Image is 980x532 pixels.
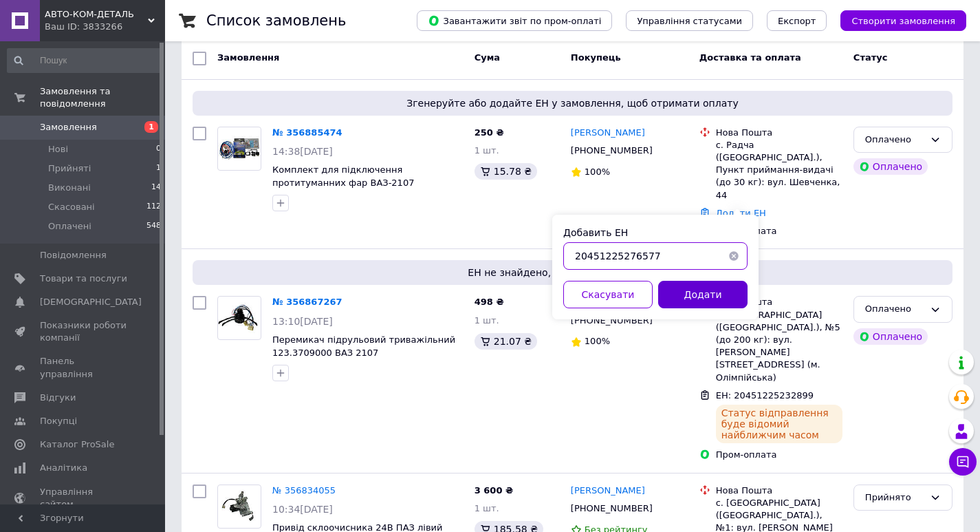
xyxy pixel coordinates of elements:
span: 548 [146,220,161,233]
div: 21.07 ₴ [475,333,537,350]
div: Оплачено [865,302,924,317]
span: Замовлення та повідомлення [40,85,165,110]
span: АВТО-КОМ-ДЕТАЛЬ [45,8,148,21]
span: Панель управління [40,355,127,380]
span: ЕН: 20451225232899 [716,390,814,401]
a: № 356867267 [272,297,342,307]
button: Експорт [767,10,827,31]
label: Добавить ЕН [563,227,628,238]
div: [PHONE_NUMBER] [568,312,655,330]
a: [PERSON_NAME] [571,127,645,140]
div: 15.78 ₴ [475,163,537,180]
span: Створити замовлення [851,16,955,26]
span: ЕН не знайдено, або вона була видалена [198,266,947,279]
div: [PHONE_NUMBER] [568,500,655,518]
a: Додати ЕН [716,208,766,218]
a: Фото товару [217,485,261,529]
div: с. Радча ([GEOGRAPHIC_DATA].), Пункт приймання-видачі (до 30 кг): вул. Шевченка, 44 [716,139,842,202]
span: 1 [156,162,161,175]
span: Прийняті [48,162,91,175]
span: Доставка та оплата [699,52,801,63]
a: № 356885474 [272,127,342,138]
div: м. [GEOGRAPHIC_DATA] ([GEOGRAPHIC_DATA].), №5 (до 200 кг): вул. [PERSON_NAME][STREET_ADDRESS] (м.... [716,309,842,384]
button: Додати [658,281,748,308]
span: Товари та послуги [40,273,127,285]
span: Замовлення [40,121,97,134]
span: Статус [853,52,888,63]
input: Пошук [7,48,162,73]
span: Управління статусами [637,16,742,26]
div: Оплачено [853,158,928,175]
span: [DEMOGRAPHIC_DATA] [40,296,142,308]
span: Згенеруйте або додайте ЕН у замовлення, щоб отримати оплату [198,96,947,110]
button: Чат з покупцем [949,448,977,476]
span: Покупці [40,415,77,427]
a: Перемикач підрульовий триважільний 123.3709000 ВАЗ 2107 [272,334,455,358]
span: 100% [585,167,610,177]
span: Експорт [778,16,816,26]
span: 14 [151,182,161,194]
div: Оплачено [853,328,928,345]
span: Завантажити звіт по пром-оплаті [428,14,601,27]
div: Нова Пошта [716,127,842,139]
a: Комплект для підключення протитуманних фар ВАЗ-2107 КПТФ2105 [272,164,414,200]
span: 13:10[DATE] [272,316,333,327]
span: Відгуки [40,392,76,404]
span: Управління сайтом [40,486,127,511]
button: Очистить [720,242,748,270]
a: Фото товару [217,127,261,171]
span: Оплачені [48,220,91,233]
div: Пром-оплата [716,225,842,237]
span: Замовлення [217,52,279,63]
span: Скасовані [48,201,95,213]
a: № 356834055 [272,485,336,496]
img: Фото товару [218,302,261,334]
span: Покупець [571,52,621,63]
div: Прийнято [865,491,924,505]
div: Пром-оплата [716,449,842,461]
span: 10:34[DATE] [272,504,333,515]
span: 14:38[DATE] [272,146,333,157]
img: Фото товару [218,490,261,522]
span: Аналітика [40,462,87,474]
span: 1 шт. [475,315,499,326]
div: Нова Пошта [716,296,842,308]
span: Нові [48,143,68,156]
span: Показники роботи компанії [40,319,127,344]
span: 0 [156,143,161,156]
span: 1 шт. [475,145,499,156]
span: 3 600 ₴ [475,485,513,496]
div: Статус відправлення буде відомий найближчим часом [716,405,842,443]
div: Ваш ID: 3833266 [45,21,165,33]
img: Фото товару [218,132,261,164]
span: 250 ₴ [475,127,504,138]
h1: Список замовлень [206,12,346,29]
span: 1 [144,121,158,133]
button: Завантажити звіт по пром-оплаті [417,10,612,31]
div: Оплачено [865,133,924,147]
span: Cума [475,52,500,63]
span: Каталог ProSale [40,438,114,451]
a: Фото товару [217,296,261,340]
span: 1 шт. [475,503,499,513]
span: 112 [146,201,161,213]
div: [PHONE_NUMBER] [568,142,655,160]
button: Скасувати [563,281,653,308]
span: 498 ₴ [475,297,504,307]
span: 100% [585,336,610,346]
span: Повідомлення [40,249,107,262]
button: Створити замовлення [840,10,966,31]
a: Створити замовлення [827,15,966,25]
div: Нова Пошта [716,485,842,497]
button: Управління статусами [626,10,753,31]
a: [PERSON_NAME] [571,485,645,498]
span: Виконані [48,182,91,194]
